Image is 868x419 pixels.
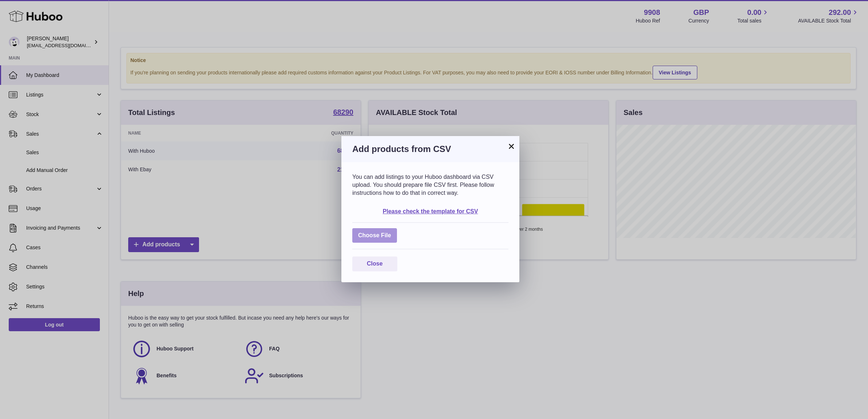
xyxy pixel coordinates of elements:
h3: Add products from CSV [352,143,508,155]
button: Close [352,256,397,271]
a: Please check the template for CSV [383,208,478,214]
span: Close [367,260,383,267]
span: Choose File [352,228,397,243]
p: You can add listings to your Huboo dashboard via CSV upload. You should prepare file CSV first. P... [352,173,508,197]
button: × [507,142,516,151]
